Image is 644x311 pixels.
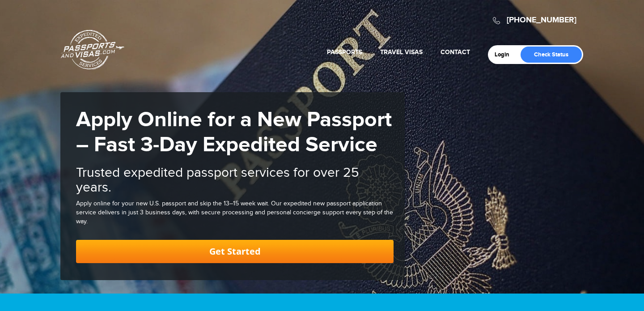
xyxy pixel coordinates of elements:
[441,48,470,56] a: Contact
[380,48,423,56] a: Travel Visas
[327,48,362,56] a: Passports
[76,107,392,158] strong: Apply Online for a New Passport – Fast 3-Day Expedited Service
[507,15,576,25] a: [PHONE_NUMBER]
[76,240,394,263] a: Get Started
[61,30,124,70] a: Passports & [DOMAIN_NAME]
[495,51,516,58] a: Login
[76,166,394,195] h2: Trusted expedited passport services for over 25 years.
[521,47,582,63] a: Check Status
[76,200,394,226] div: Apply online for your new U.S. passport and skip the 13–15 week wait. Our expedited new passport ...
